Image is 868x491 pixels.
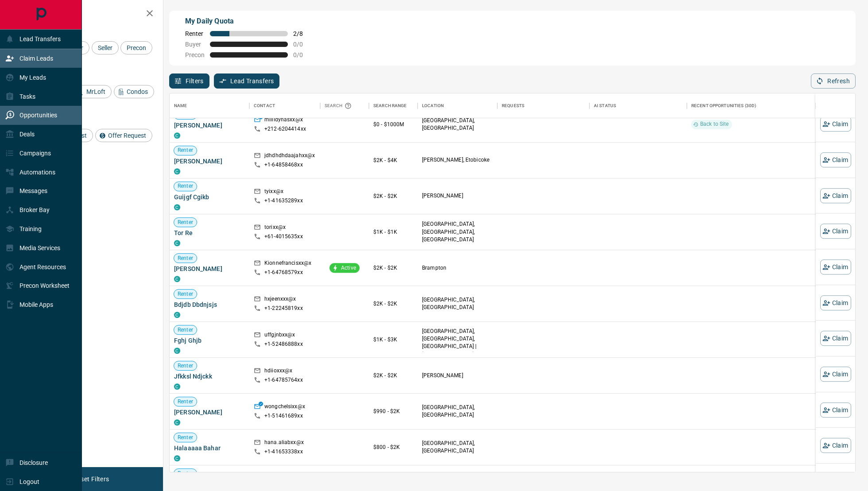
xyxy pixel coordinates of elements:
[811,73,856,89] button: Refresh
[422,328,493,358] p: [GEOGRAPHIC_DATA], [GEOGRAPHIC_DATA], [GEOGRAPHIC_DATA] | [GEOGRAPHIC_DATA]
[422,264,493,272] p: Brampton
[124,88,151,95] span: Condos
[422,404,493,419] p: [GEOGRAPHIC_DATA], [GEOGRAPHIC_DATA]
[820,402,851,418] button: Claim
[373,156,413,164] p: $2K - $4K
[254,93,275,118] div: Contact
[174,255,197,262] span: Renter
[422,93,444,118] div: Location
[373,228,413,236] p: $1K - $1K
[264,439,304,448] p: hana.aliabxx@x
[264,340,303,348] p: +1- 52486888xx
[174,434,197,441] span: Renter
[83,88,108,95] span: MrLoft
[120,41,152,54] div: Precon
[373,264,413,272] p: $2K - $2K
[264,305,303,312] p: +1- 22245819xx
[422,221,493,244] p: [GEOGRAPHIC_DATA], [GEOGRAPHIC_DATA], [GEOGRAPHIC_DATA]
[820,224,851,239] button: Claim
[174,157,245,166] span: [PERSON_NAME]
[373,336,413,344] p: $1K - $3K
[422,157,493,164] p: [PERSON_NAME], Etobicoke
[264,197,303,205] p: +1- 41635289xx
[174,121,245,130] span: [PERSON_NAME]
[264,116,303,125] p: millidynasxx@x
[293,41,313,48] span: 0 / 0
[174,383,180,390] div: condos.ca
[373,407,413,415] p: $990 - $2K
[264,295,296,305] p: hxjeenxxx@x
[594,93,616,118] div: AI Status
[820,331,851,346] button: Claim
[174,312,180,318] div: condos.ca
[422,440,493,455] p: [GEOGRAPHIC_DATA], [GEOGRAPHIC_DATA]
[28,9,154,19] h2: Filters
[92,41,119,54] div: Seller
[293,51,313,58] span: 0 / 0
[264,259,311,269] p: Kionnefrancisxx@x
[74,85,112,98] div: MrLoft
[95,129,152,142] div: Offer Request
[95,44,116,51] span: Seller
[373,443,413,451] p: $800 - $2K
[264,224,286,233] p: torixx@x
[174,264,245,273] span: [PERSON_NAME]
[418,93,497,118] div: Location
[820,188,851,203] button: Claim
[67,472,115,487] button: Reset Filters
[373,120,413,128] p: $0 - $1000M
[264,403,305,412] p: wongchelsixx@x
[264,448,303,456] p: +1- 41653338xx
[820,152,851,167] button: Claim
[820,295,851,310] button: Claim
[174,168,180,174] div: condos.ca
[820,259,851,274] button: Claim
[174,470,197,477] span: Renter
[373,371,413,379] p: $2K - $2K
[325,93,354,118] div: Search
[264,376,303,384] p: +1- 64785764xx
[174,455,180,461] div: condos.ca
[820,116,851,131] button: Claim
[174,300,245,309] span: Bdjdb Dbdnjsjs
[369,93,418,118] div: Search Range
[373,93,407,118] div: Search Range
[337,264,360,272] span: Active
[174,408,245,417] span: [PERSON_NAME]
[174,372,245,381] span: Jfkksl Ndjckk
[174,398,197,406] span: Renter
[264,161,303,169] p: +1- 64858468xx
[820,367,851,382] button: Claim
[174,326,197,334] span: Renter
[502,93,524,118] div: Requests
[373,300,413,308] p: $2K - $2K
[589,93,687,118] div: AI Status
[422,372,493,379] p: [PERSON_NAME]
[422,193,493,200] p: [PERSON_NAME]
[170,93,249,118] div: Name
[124,44,149,51] span: Precon
[185,51,205,58] span: Precon
[264,367,292,376] p: hdiioxxx@x
[174,240,180,246] div: condos.ca
[169,73,209,89] button: Filters
[174,132,180,139] div: condos.ca
[174,204,180,210] div: condos.ca
[174,111,197,119] span: Renter
[264,152,315,161] p: jdhdhdhdaajahxx@x
[105,132,149,139] span: Offer Request
[422,117,493,132] p: [GEOGRAPHIC_DATA], [GEOGRAPHIC_DATA]
[174,193,245,201] span: Guijgf Cgikb
[214,73,280,89] button: Lead Transfers
[185,16,313,27] p: My Daily Quota
[264,331,295,340] p: uffgjnbxx@x
[373,192,413,200] p: $2K - $2K
[174,219,197,226] span: Renter
[174,336,245,345] span: Fghj Ghjb
[174,228,245,237] span: Tor Re
[174,444,245,452] span: Halaaaaa Bahar
[185,41,205,48] span: Buyer
[174,290,197,298] span: Renter
[497,93,589,118] div: Requests
[264,269,303,276] p: +1- 64768579xx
